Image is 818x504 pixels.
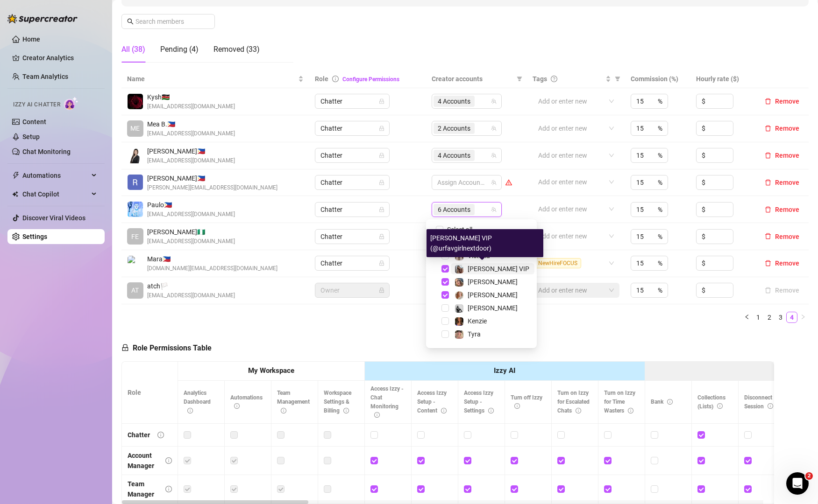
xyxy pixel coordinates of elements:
div: [PERSON_NAME] VIP (@urfavgirlnextdoor) [427,229,543,257]
button: Remove [761,96,803,107]
span: lock [379,260,384,266]
span: 4 Accounts [438,96,470,106]
img: Chat Copilot [12,191,18,197]
span: Select tree node [441,265,449,273]
span: delete [765,152,771,159]
a: Content [22,118,46,126]
span: info-circle [281,408,286,413]
span: Remove [775,259,799,267]
span: team [491,153,497,158]
span: Kenzie [468,317,487,325]
span: delete [765,98,771,105]
span: Select tree node [441,291,449,299]
span: Chatter [320,175,384,189]
button: Remove [761,231,803,242]
span: Access Izzy Setup - Content [417,390,447,414]
span: team [491,180,497,185]
span: [EMAIL_ADDRESS][DOMAIN_NAME] [147,210,235,219]
span: filter [615,76,620,82]
button: Remove [761,285,803,296]
span: info-circle [165,457,172,464]
span: Mara 🇵🇭 [147,254,277,264]
div: Removed (33) [213,44,260,55]
span: info-circle [514,403,520,409]
div: Chatter [128,430,150,440]
button: Remove [761,123,803,134]
span: Select tree node [441,304,449,312]
input: Search members [135,16,202,27]
span: [PERSON_NAME] [468,304,518,312]
span: Owner [320,283,384,297]
span: info-circle [768,403,773,409]
a: Home [22,35,40,43]
span: Bank [651,399,673,405]
span: [PERSON_NAME][EMAIL_ADDRESS][DOMAIN_NAME] [147,183,277,192]
span: 2 Accounts [438,123,470,133]
span: thunderbolt [12,172,20,179]
span: Remove [775,152,799,159]
img: Kenzie [455,317,463,326]
span: Analytics Dashboard [184,390,211,414]
button: left [741,312,753,323]
img: Kat Hobbs VIP [455,265,463,273]
button: Remove [761,258,803,269]
span: team [491,98,497,104]
button: Remove [761,150,803,161]
span: info-circle [374,412,380,418]
span: 2 [805,472,813,480]
span: delete [765,179,771,186]
span: filter [517,76,522,82]
span: 2 Accounts [434,123,475,134]
span: [EMAIL_ADDRESS][DOMAIN_NAME] [147,129,235,138]
span: delete [765,125,771,132]
img: Amy Pond [455,291,463,300]
span: Remove [775,125,799,132]
span: 6 Accounts [438,204,470,215]
li: 3 [775,312,786,323]
span: Tyra [468,330,481,338]
span: Role [315,75,328,83]
a: Chat Monitoring [22,148,71,155]
span: [PERSON_NAME] [468,278,518,286]
span: info-circle [576,408,581,413]
span: Chatter [320,230,384,244]
span: Select tree node [441,278,449,286]
span: delete [765,233,771,239]
span: Select tree node [441,330,449,338]
span: lock [379,287,384,293]
span: [EMAIL_ADDRESS][DOMAIN_NAME] [147,291,235,300]
span: ME [131,123,140,133]
span: Turn on Izzy for Time Wasters [604,390,635,414]
img: Tyra [455,330,463,339]
span: warning [505,179,512,186]
span: info-circle [628,408,633,413]
span: Turn on Izzy for Escalated Chats [557,390,590,414]
span: Turn off Izzy [511,394,542,410]
span: Chatter [320,203,384,217]
span: Remove [775,206,799,213]
span: info-circle [343,408,349,413]
strong: Izzy AI [494,366,515,375]
div: All (38) [121,44,145,55]
span: 6 Accounts [434,204,475,215]
span: atch 🏳️ [147,281,235,291]
div: Account Manager [128,450,158,471]
div: Pending (4) [160,44,199,55]
span: Select all [443,224,476,235]
span: Workspace Settings & Billing [324,390,351,414]
span: info-circle [332,76,339,82]
img: Grace Hunt [455,304,463,313]
span: filter [613,72,622,86]
div: Team Manager [128,479,158,499]
img: Jessa Cadiogan [128,148,143,163]
span: Automations [230,394,263,410]
span: Automations [22,168,89,183]
th: Name [121,70,309,88]
th: Hourly rate ($) [690,70,755,88]
span: lock [121,344,129,351]
a: 1 [753,312,763,322]
span: info-circle [488,408,494,413]
span: 4 Accounts [434,96,475,107]
span: left [744,314,750,320]
span: FE [132,231,139,242]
